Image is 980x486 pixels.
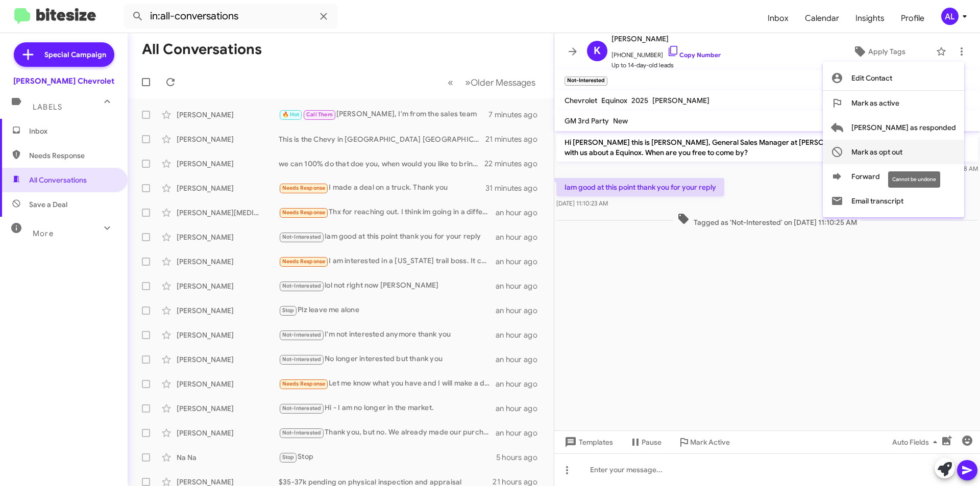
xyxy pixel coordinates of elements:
[851,66,892,90] span: Edit Contact
[823,164,964,189] button: Forward
[851,140,902,164] span: Mark as opt out
[823,189,964,213] button: Email transcript
[851,91,899,115] span: Mark as active
[851,115,956,140] span: [PERSON_NAME] as responded
[888,171,940,188] div: Cannot be undone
